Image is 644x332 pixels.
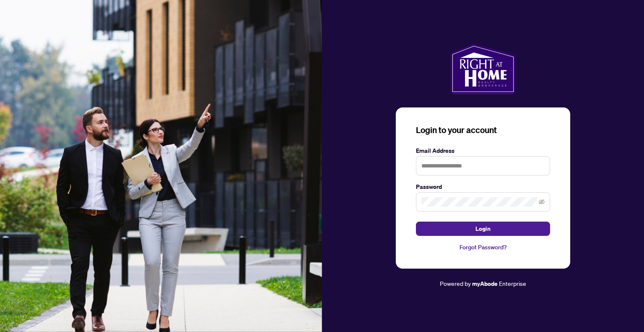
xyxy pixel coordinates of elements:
[450,44,515,94] img: ma-logo
[416,222,550,236] button: Login
[499,280,526,287] span: Enterprise
[475,222,491,235] span: Login
[440,280,471,287] span: Powered by
[539,199,545,205] span: eye-invisible
[416,243,550,252] a: Forgot Password?
[416,182,550,191] label: Password
[416,124,550,136] h3: Login to your account
[472,279,498,288] a: myAbode
[416,146,550,155] label: Email Address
